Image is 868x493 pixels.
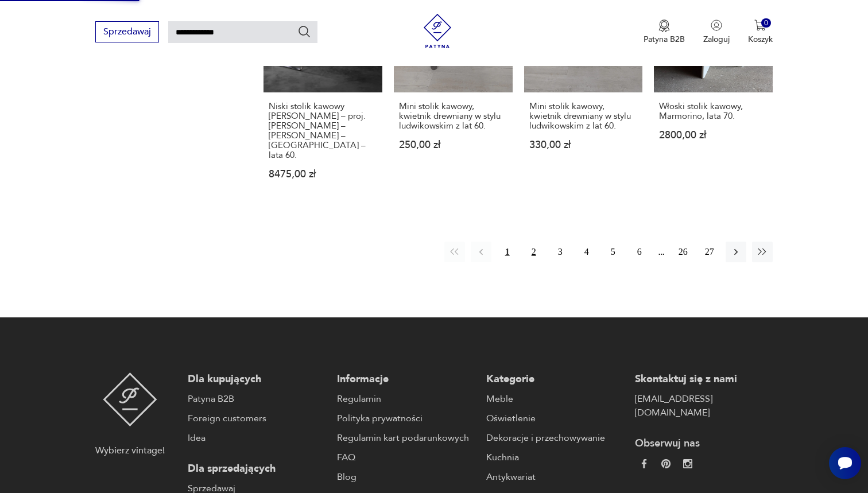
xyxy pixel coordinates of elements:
[829,447,861,479] iframe: Smartsupp widget button
[486,392,624,406] a: Meble
[269,102,377,160] h3: Niski stolik kawowy [PERSON_NAME] – proj. [PERSON_NAME] – [PERSON_NAME] – [GEOGRAPHIC_DATA] – lat...
[420,14,455,48] img: Patyna - sklep z meblami i dekoracjami vintage
[95,21,159,42] button: Sprzedawaj
[524,242,544,262] button: 2
[486,451,624,464] a: Kuchnia
[748,20,773,45] button: 0Koszyk
[644,20,685,45] button: Patyna B2B
[748,34,773,45] p: Koszyk
[683,459,692,468] img: c2fd9cf7f39615d9d6839a72ae8e59e5.webp
[188,392,325,406] a: Patyna B2B
[644,34,685,45] p: Patyna B2B
[673,242,693,262] button: 26
[661,459,671,468] img: 37d27d81a828e637adc9f9cb2e3d3a8a.webp
[188,412,325,425] a: Foreign customers
[497,242,518,262] button: 1
[188,431,325,445] a: Idea
[297,25,311,38] button: Szukaj
[188,372,325,386] p: Dla kupujących
[659,102,768,121] h3: Włoski stolik kawowy, Marmorino, lata 70.
[337,470,475,484] a: Blog
[640,459,649,468] img: da9060093f698e4c3cedc1453eec5031.webp
[95,29,159,37] a: Sprzedawaj
[703,34,730,45] p: Zaloguj
[644,20,685,45] a: Ikona medaluPatyna B2B
[658,20,670,32] img: Ikona medalu
[337,372,475,386] p: Informacje
[486,470,624,484] a: Antykwariat
[337,412,475,425] a: Polityka prywatności
[754,20,766,31] img: Ikona koszyka
[711,20,722,31] img: Ikonka użytkownika
[576,242,597,262] button: 4
[399,140,507,150] p: 250,00 zł
[337,392,475,406] a: Regulamin
[95,444,165,457] p: Wybierz vintage!
[399,102,507,131] h3: Mini stolik kawowy, kwietnik drewniany w stylu ludwikowskim z lat 60.
[550,242,571,262] button: 3
[699,242,720,262] button: 27
[337,451,475,464] a: FAQ
[529,140,638,150] p: 330,00 zł
[659,130,768,140] p: 2800,00 zł
[188,462,325,476] p: Dla sprzedających
[635,392,773,420] a: [EMAIL_ADDRESS][DOMAIN_NAME]
[635,437,773,451] p: Obserwuj nas
[529,102,638,131] h3: Mini stolik kawowy, kwietnik drewniany w stylu ludwikowskim z lat 60.
[603,242,623,262] button: 5
[269,169,377,179] p: 8475,00 zł
[486,431,624,445] a: Dekoracje i przechowywanie
[486,372,624,386] p: Kategorie
[761,18,771,28] div: 0
[337,431,475,445] a: Regulamin kart podarunkowych
[635,372,773,386] p: Skontaktuj się z nami
[703,20,730,45] button: Zaloguj
[103,372,157,426] img: Patyna - sklep z meblami i dekoracjami vintage
[629,242,650,262] button: 6
[486,412,624,425] a: Oświetlenie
